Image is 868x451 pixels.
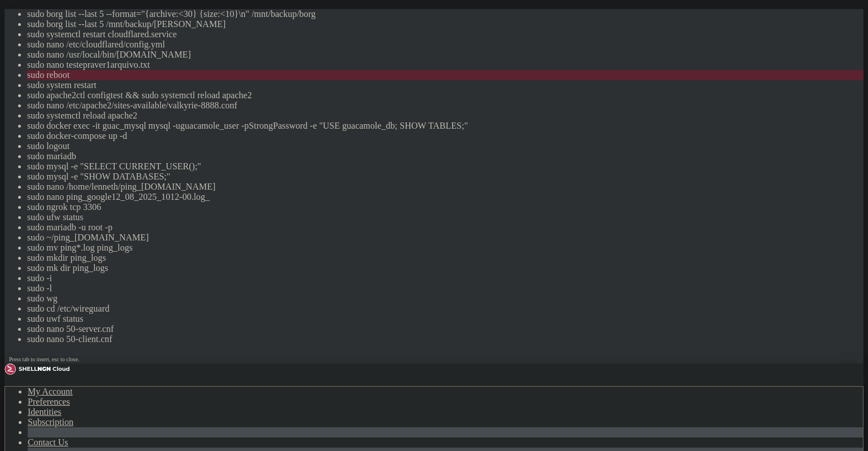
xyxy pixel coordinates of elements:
[5,363,77,372] span: lenneth@valkyrie
[27,111,863,121] li: sudo systemctl reload apache2
[5,80,720,90] x-row: return set_ec(func(args))
[5,259,720,269] x-row: Platform: Linux valkyrie 6.8.0-71-generic #71-Ubuntu SMP PREEMPT_DYNAMIC [DATE] x86_64
[5,117,720,127] x-row: File "/usr/lib/python3/dist-packages/borg/repository.py", line 203, in __enter__
[5,353,77,362] span: lenneth@valkyrie
[27,29,863,40] li: sudo systemctl restart cloudflared.service
[27,294,863,304] li: sudo wg
[5,203,720,212] x-row: ^^^^^^^^^^^^^^
[81,335,86,344] span: ~
[9,356,79,362] span: Press tab to insert, esc to close.
[5,42,720,52] x-row: File "/usr/lib/python3/dist-packages/borg/archiver.py", line 5401, in main
[27,19,863,29] li: sudo borg list --last 5 /mnt/backup/[PERSON_NAME]
[5,325,77,334] span: lenneth@valkyrie
[5,23,720,33] x-row: Failed to create/acquire the lock /mnt/backup/borg/lock.exclusive ([Errno 13] Permission denied: ...
[27,131,863,141] li: sudo docker-compose up -d
[5,52,720,62] x-row: exit_code = [DOMAIN_NAME](args)
[27,182,863,192] li: sudo nano /home/lenneth/ping_[DOMAIN_NAME]
[5,89,720,99] x-row: ^^^^^^^^^^
[124,363,128,373] div: (25, 38)
[27,273,863,283] li: sudo -i
[5,5,720,14] x-row: 0720: command not found
[5,363,720,373] x-row: : $ sudo
[5,306,720,316] x-row: SSH_ORIGINAL_COMMAND: None
[5,344,77,353] span: lenneth@valkyrie
[81,363,86,372] span: ~
[5,127,720,137] x-row: [DOMAIN_NAME]([DOMAIN_NAME], bool([DOMAIN_NAME]), lock_wait=self.lock_wait, lock=[DOMAIN_NAME]_lock)
[5,221,720,231] x-row: raise LockFailed(self.path, str(err)) from None
[5,146,720,156] x-row: self.lock = Lock(os.path.join(path, 'lock'), exclusive, timeout=lock_wait).acquire()
[5,14,77,23] span: lenneth@valkyrie
[27,334,863,344] li: sudo nano 50-client.cnf
[5,240,720,250] x-row: usive.hk7l_fnp.tmp').
[27,80,863,90] li: sudo system restart
[5,155,720,165] x-row: ^^^^^^^^^^^^^^^^^^^^^^^^^^^^^^^^^^^^^^^^^^^^^^^^^^^^^^^^^^^^^^^^^^^^^^^^
[5,344,720,353] x-row: : $
[27,9,863,19] li: sudo borg list --last 5 --format="{archive:<30} {size:<10}\n" /mnt/backup/borg
[27,324,863,334] li: sudo nano 50-server.cnf
[27,263,863,273] li: sudo mk dir ping_logs
[5,287,720,297] x-row: PID: 1279646 CWD: /home/[GEOGRAPHIC_DATA]
[5,297,720,306] x-row: sys.argv: ['/usr/bin/[PERSON_NAME]', 'list', '--last', '5', '/mnt/backup/[PERSON_NAME]']
[27,283,863,294] li: sudo -l
[81,353,86,362] span: ~
[27,222,863,233] li: sudo mariadb -u root -p
[5,137,720,146] x-row: File "/usr/lib/python3/dist-packages/borg/repository.py", line 435, in open
[5,325,720,335] x-row: : $
[28,397,70,406] a: Preferences
[27,40,863,50] li: sudo nano /etc/cloudflared/config.yml
[27,151,863,161] li: sudo mariadb
[5,99,720,108] x-row: File "/usr/lib/python3/dist-packages/borg/archiver.py", line 175, in wrapper
[5,33,720,42] x-row: Traceback (most recent call last):
[5,174,720,184] x-row: with self._lock:
[5,278,720,287] x-row: Borg: 1.2.8 Python: CPython 3.12.3 msgpack: 1.0.3 fuse: None [pyfuse3,llfuse]
[28,407,62,417] a: Identities
[28,387,73,396] a: My Account
[27,100,863,111] li: sudo nano /etc/apache2/sites-available/valkyrie-8888.conf
[27,70,863,80] li: sudo reboot
[5,193,720,203] x-row: return self.acquire()
[5,335,77,344] span: lenneth@valkyrie
[28,417,73,427] a: Subscription
[27,253,863,263] li: sudo mkdir ping_logs
[5,71,720,80] x-row: File "/usr/lib/python3/dist-packages/borg/archiver.py", line 5321, in run
[5,108,720,118] x-row: with repository:
[27,233,863,243] li: sudo ~/ping_[DOMAIN_NAME]
[27,141,863,151] li: sudo logout
[81,325,86,334] span: ~
[27,314,863,324] li: sudo uwf status
[5,269,720,278] x-row: Linux: Unknown Linux
[27,212,863,222] li: sudo ufw status
[27,304,863,314] li: sudo cd /etc/wireguard
[27,202,863,212] li: sudo ngrok tcp 3306
[5,14,720,24] x-row: : $ borg list --last 5 /mnt/backup/[PERSON_NAME]
[27,243,863,253] li: sudo mv ping*.log ping_logs
[5,212,720,221] x-row: File "/usr/lib/python3/dist-packages/borg/locking.py", line 137, in acquire
[27,60,863,70] li: sudo nano testepraver1arquivo.txt
[5,183,720,193] x-row: File "/usr/lib/python3/dist-packages/borg/locking.py", line 115, in __enter__
[27,121,863,131] li: sudo docker exec -it guac_mysql mysql -uguacamole_user -pStrongPassword -e "USE guacamole_db; SHO...
[27,192,863,202] li: sudo nano ping_google12_08_2025_1012-00.log_
[27,172,863,182] li: sudo mysql -e "SHOW DATABASES;"
[27,90,863,100] li: sudo apache2ctl configtest && sudo systemctl reload apache2
[27,161,863,172] li: sudo mysql -e "SELECT CURRENT_USER();"
[5,335,720,344] x-row: : $
[28,437,68,447] a: Contact Us
[5,364,70,375] img: Shellngn
[5,165,720,174] x-row: File "/usr/lib/python3/dist-packages/borg/locking.py", line 392, in acquire
[5,61,720,71] x-row: ^^^^^^^^^^^^^^^^^^
[5,353,720,363] x-row: : $
[27,50,863,60] li: sudo nano /usr/local/bin/[DOMAIN_NAME]
[81,14,86,23] span: ~
[5,231,720,240] x-row: borg.locking.LockFailed: Failed to create/acquire the lock /mnt/backup/borg/lock.exclusive ([Errn...
[81,344,86,353] span: ~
